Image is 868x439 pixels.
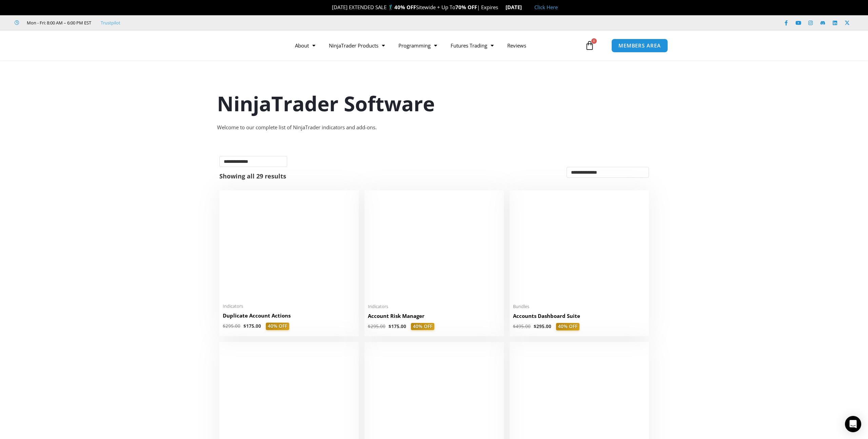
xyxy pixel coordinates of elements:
[223,312,355,323] a: Duplicate Account Actions
[513,194,646,300] img: Accounts Dashboard Suite
[513,304,646,309] span: Bundles
[223,323,240,329] bdi: 295.00
[217,123,651,132] div: Welcome to our complete list of NinjaTrader indicators and add-ons.
[392,38,444,53] a: Programming
[575,36,605,55] a: 0
[101,19,120,27] a: Trustpilot
[513,312,646,320] h2: Accounts Dashboard Suite
[219,173,286,179] p: Showing all 29 results
[534,4,558,11] a: Click Here
[217,89,651,118] h1: NinjaTrader Software
[506,4,528,11] strong: [DATE]
[591,38,597,44] span: 0
[556,323,579,330] span: 40% OFF
[611,39,668,53] a: MEMBERS AREA
[327,5,332,10] img: 🎉
[223,323,225,329] span: $
[534,323,536,329] span: $
[455,4,477,11] strong: 70% OFF
[288,38,322,53] a: About
[534,323,551,329] bdi: 295.00
[223,312,355,319] h2: Duplicate Account Actions
[223,194,355,299] img: Duplicate Account Actions
[223,303,355,309] span: Indicators
[368,323,386,329] bdi: 295.00
[368,312,500,323] a: Account Risk Manager
[513,312,646,323] a: Accounts Dashboard Suite
[325,4,505,11] span: [DATE] EXTENDED SALE 🏌️‍♂️ Sitewide + Up To | Expires
[368,194,500,299] img: Account Risk Manager
[394,4,416,11] strong: 40% OFF
[288,38,583,53] nav: Menu
[567,167,649,178] select: Shop order
[368,312,500,320] h2: Account Risk Manager
[845,416,861,432] div: Open Intercom Messenger
[368,323,371,329] span: $
[25,19,91,27] span: Mon - Fri: 8:00 AM – 6:00 PM EST
[368,304,500,309] span: Indicators
[444,38,500,53] a: Futures Trading
[243,323,246,329] span: $
[522,5,527,10] img: 🏭
[243,323,261,329] bdi: 175.00
[513,323,531,329] bdi: 495.00
[389,323,406,329] bdi: 175.00
[500,38,533,53] a: Reviews
[322,38,392,53] a: NinjaTrader Products
[389,323,391,329] span: $
[266,323,289,330] span: 40% OFF
[499,5,504,10] img: ⌛
[411,323,434,330] span: 40% OFF
[513,323,516,329] span: $
[618,43,661,48] span: MEMBERS AREA
[191,33,264,58] img: LogoAI | Affordable Indicators – NinjaTrader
